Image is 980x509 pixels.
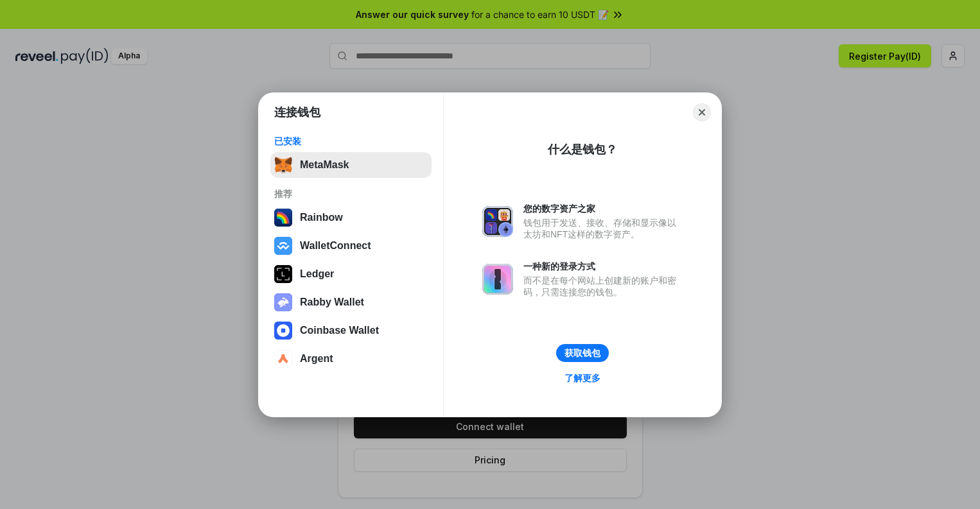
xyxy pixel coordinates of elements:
img: svg+xml,%3Csvg%20xmlns%3D%22http%3A%2F%2Fwww.w3.org%2F2000%2Fsvg%22%20fill%3D%22none%22%20viewBox... [274,293,292,311]
div: 了解更多 [564,372,600,384]
img: svg+xml,%3Csvg%20width%3D%2228%22%20height%3D%2228%22%20viewBox%3D%220%200%2028%2028%22%20fill%3D... [274,237,292,255]
button: Coinbase Wallet [270,318,432,343]
div: Ledger [300,268,334,280]
div: WalletConnect [300,240,371,252]
div: Rabby Wallet [300,297,364,308]
button: Rabby Wallet [270,289,432,315]
div: 推荐 [274,188,428,200]
div: 而不是在每个网站上创建新的账户和密码，只需连接您的钱包。 [523,275,683,298]
img: svg+xml,%3Csvg%20xmlns%3D%22http%3A%2F%2Fwww.w3.org%2F2000%2Fsvg%22%20width%3D%2228%22%20height%3... [274,265,292,283]
img: svg+xml,%3Csvg%20width%3D%2228%22%20height%3D%2228%22%20viewBox%3D%220%200%2028%2028%22%20fill%3D... [274,322,292,340]
div: 什么是钱包？ [548,142,617,157]
div: 已安装 [274,135,428,147]
div: MetaMask [300,159,349,171]
img: svg+xml,%3Csvg%20width%3D%22120%22%20height%3D%22120%22%20viewBox%3D%220%200%20120%20120%22%20fil... [274,209,292,227]
img: svg+xml,%3Csvg%20width%3D%2228%22%20height%3D%2228%22%20viewBox%3D%220%200%2028%2028%22%20fill%3D... [274,350,292,368]
div: 一种新的登录方式 [523,261,683,272]
button: 获取钱包 [556,344,609,362]
img: svg+xml,%3Csvg%20xmlns%3D%22http%3A%2F%2Fwww.w3.org%2F2000%2Fsvg%22%20fill%3D%22none%22%20viewBox... [482,206,513,237]
div: 获取钱包 [564,347,600,359]
div: Coinbase Wallet [300,325,379,336]
h1: 连接钱包 [274,105,320,120]
div: 钱包用于发送、接收、存储和显示像以太坊和NFT这样的数字资产。 [523,217,683,240]
a: 了解更多 [557,370,608,386]
img: svg+xml,%3Csvg%20xmlns%3D%22http%3A%2F%2Fwww.w3.org%2F2000%2Fsvg%22%20fill%3D%22none%22%20viewBox... [482,264,513,295]
button: MetaMask [270,152,432,178]
button: WalletConnect [270,233,432,259]
button: Ledger [270,261,432,287]
div: 您的数字资产之家 [523,203,683,214]
button: Argent [270,346,432,372]
button: Rainbow [270,205,432,230]
img: svg+xml,%3Csvg%20fill%3D%22none%22%20height%3D%2233%22%20viewBox%3D%220%200%2035%2033%22%20width%... [274,156,292,174]
div: Argent [300,353,333,365]
div: Rainbow [300,212,343,223]
button: Close [693,103,711,121]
